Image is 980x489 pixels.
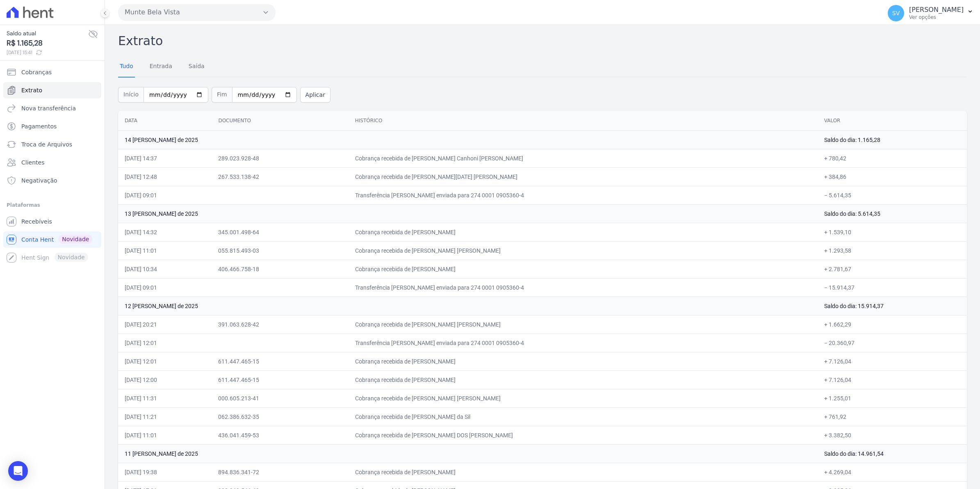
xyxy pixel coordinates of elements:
span: Novidade [59,235,92,244]
span: Início [118,87,144,103]
td: [DATE] 12:00 [118,370,212,389]
td: + 3.382,50 [818,426,967,444]
td: [DATE] 20:21 [118,315,212,334]
td: 289.023.928-48 [212,149,348,167]
a: Recebíveis [3,213,101,230]
span: Troca de Arquivos [21,140,72,149]
td: [DATE] 11:31 [118,389,212,407]
span: Saldo atual [7,29,88,38]
td: + 2.781,67 [818,260,967,278]
td: [DATE] 12:48 [118,167,212,186]
span: Recebíveis [21,217,52,226]
td: Cobrança recebida de [PERSON_NAME] [349,260,818,278]
td: [DATE] 12:01 [118,334,212,352]
td: Cobrança recebida de [PERSON_NAME] [349,370,818,389]
td: 062.386.632-35 [212,407,348,426]
td: Cobrança recebida de [PERSON_NAME] [349,463,818,481]
td: [DATE] 14:32 [118,223,212,241]
td: Cobrança recebida de [PERSON_NAME] [PERSON_NAME] [349,389,818,407]
td: Saldo do dia: 14.961,54 [818,444,967,463]
td: 436.041.459-53 [212,426,348,444]
a: Tudo [118,56,135,78]
a: Clientes [3,154,101,171]
button: SV [PERSON_NAME] Ver opções [881,2,980,25]
span: Fim [212,87,232,103]
th: Data [118,111,212,131]
a: Pagamentos [3,118,101,135]
span: R$ 1.165,28 [7,38,88,49]
h2: Extrato [118,32,967,50]
td: + 1.255,01 [818,389,967,407]
td: + 7.126,04 [818,352,967,370]
td: − 15.914,37 [818,278,967,297]
span: Clientes [21,158,44,167]
a: Nova transferência [3,100,101,117]
td: Cobrança recebida de [PERSON_NAME] [349,352,818,370]
td: [DATE] 11:01 [118,241,212,260]
td: Cobrança recebida de [PERSON_NAME] da Sil [349,407,818,426]
td: Cobrança recebida de [PERSON_NAME] [349,223,818,241]
td: Transferência [PERSON_NAME] enviada para 274 0001 0905360-4 [349,186,818,204]
td: + 780,42 [818,149,967,167]
a: Cobranças [3,64,101,80]
button: Munte Bela Vista [118,4,276,21]
th: Documento [212,111,348,131]
td: Saldo do dia: 5.614,35 [818,204,967,223]
span: Nova transferência [21,104,76,112]
td: + 1.662,29 [818,315,967,334]
th: Histórico [349,111,818,131]
nav: Sidebar [7,64,98,266]
td: + 7.126,04 [818,370,967,389]
a: Extrato [3,82,101,98]
td: 391.063.628-42 [212,315,348,334]
td: [DATE] 09:01 [118,186,212,204]
td: [DATE] 14:37 [118,149,212,167]
td: [DATE] 10:34 [118,260,212,278]
td: Cobrança recebida de [PERSON_NAME] [PERSON_NAME] [349,241,818,260]
td: Saldo do dia: 1.165,28 [818,130,967,149]
td: 12 [PERSON_NAME] de 2025 [118,297,818,315]
td: 11 [PERSON_NAME] de 2025 [118,444,818,463]
td: [DATE] 12:01 [118,352,212,370]
td: 055.815.493-03 [212,241,348,260]
td: Saldo do dia: 15.914,37 [818,297,967,315]
td: [DATE] 09:01 [118,278,212,297]
td: 345.001.498-64 [212,223,348,241]
td: Cobrança recebida de [PERSON_NAME] DOS [PERSON_NAME] [349,426,818,444]
a: Saída [187,56,206,78]
td: + 761,92 [818,407,967,426]
a: Negativação [3,172,101,189]
td: 406.466.758-18 [212,260,348,278]
td: + 384,86 [818,167,967,186]
p: [PERSON_NAME] [909,6,964,14]
td: − 5.614,35 [818,186,967,204]
td: [DATE] 11:01 [118,426,212,444]
td: 267.533.138-42 [212,167,348,186]
td: Transferência [PERSON_NAME] enviada para 274 0001 0905360-4 [349,278,818,297]
a: Conta Hent Novidade [3,231,101,248]
a: Entrada [148,56,174,78]
td: Cobrança recebida de [PERSON_NAME][DATE] [PERSON_NAME] [349,167,818,186]
td: [DATE] 11:21 [118,407,212,426]
div: Plataformas [7,200,98,210]
td: 14 [PERSON_NAME] de 2025 [118,130,818,149]
td: + 1.293,58 [818,241,967,260]
span: Extrato [21,86,42,94]
span: [DATE] 15:41 [7,49,88,56]
span: Conta Hent [21,235,54,244]
span: Cobranças [21,68,52,76]
td: 13 [PERSON_NAME] de 2025 [118,204,818,223]
span: Pagamentos [21,122,57,130]
td: [DATE] 19:38 [118,463,212,481]
span: SV [892,10,900,16]
td: 000.605.213-41 [212,389,348,407]
td: 894.836.341-72 [212,463,348,481]
td: Cobrança recebida de [PERSON_NAME] Canhoni [PERSON_NAME] [349,149,818,167]
div: Open Intercom Messenger [8,461,28,481]
p: Ver opções [909,14,964,21]
td: − 20.360,97 [818,334,967,352]
span: Negativação [21,176,57,185]
td: Cobrança recebida de [PERSON_NAME] [PERSON_NAME] [349,315,818,334]
td: 611.447.465-15 [212,370,348,389]
th: Valor [818,111,967,131]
